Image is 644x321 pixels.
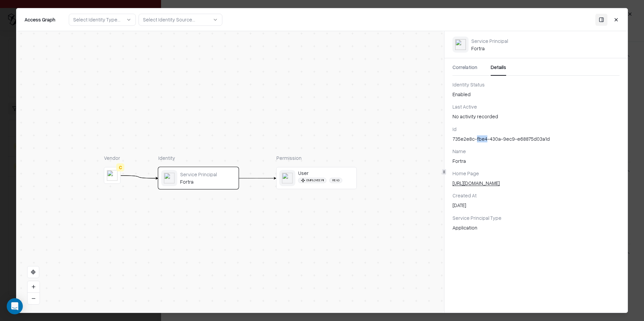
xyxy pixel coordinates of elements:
div: User [298,170,354,176]
span: Read [329,178,342,183]
div: Access Graph [24,16,55,23]
div: Fortra [471,38,508,51]
div: Vendor [104,154,121,162]
div: Select Identity Source... [143,16,195,23]
div: Service Principal Type [452,214,620,221]
div: Identity Status [452,81,620,88]
div: [DATE] [452,202,620,209]
div: Application [452,224,620,231]
button: Details [491,64,506,76]
div: Fortra [180,179,236,185]
div: Service Principal [180,171,236,177]
a: [URL][DOMAIN_NAME] [452,180,508,187]
span: Employee PII [298,178,327,183]
div: Created At [452,192,620,199]
div: Select Identity Type... [73,16,120,23]
button: Select Identity Type... [69,13,136,25]
button: Toggle Panel [595,13,607,25]
span: No activity recorded [452,113,498,119]
div: C [116,164,124,172]
div: Enabled [452,91,620,98]
button: Correlation [452,64,477,76]
div: Permission [276,154,357,162]
div: Last Active [452,103,620,110]
div: 735e2e8c-fbe4-430a-9ec9-e68875d03a1d [452,135,620,142]
div: Service Principal [471,38,508,44]
button: Select Identity Source... [139,13,222,25]
div: Id [452,125,620,132]
div: Name [452,148,620,155]
img: entra [455,39,466,50]
div: Fortra [452,157,620,165]
div: Home Page [452,170,620,177]
div: Identity [158,154,239,162]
